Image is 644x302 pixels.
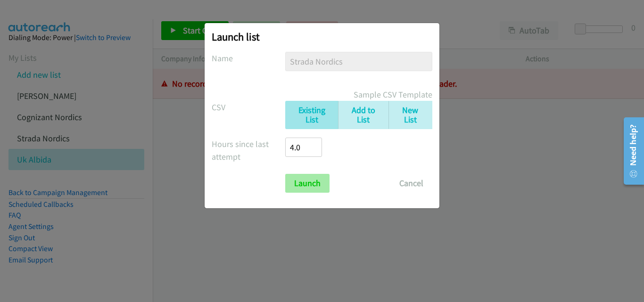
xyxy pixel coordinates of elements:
label: Hours since last attempt [212,138,285,163]
a: New List [388,101,432,130]
button: Cancel [390,174,432,193]
a: Add to List [338,101,388,130]
label: CSV [212,101,285,114]
label: Name [212,52,285,65]
a: Existing List [285,101,338,130]
input: Launch [285,174,330,193]
a: Sample CSV Template [354,88,432,101]
h2: Launch list [212,30,432,43]
iframe: Resource Center [617,114,644,188]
